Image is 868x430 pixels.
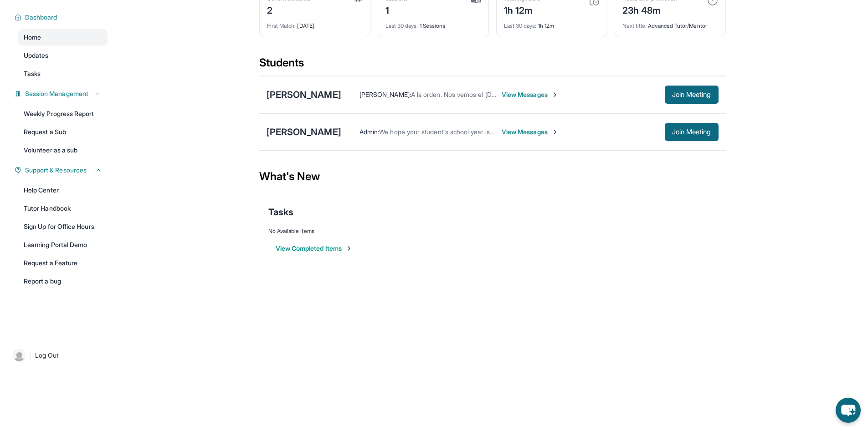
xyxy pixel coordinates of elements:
[25,89,88,98] span: Session Management
[502,90,559,99] span: View Messages
[267,2,310,17] div: 2
[672,129,711,135] span: Join Meeting
[276,244,353,253] button: View Completed Items
[9,345,108,365] a: |Log Out
[18,142,108,158] a: Volunteer as a sub
[504,17,600,30] div: 1h 12m
[411,91,506,98] span: A la orden. Nos vemos el [DATE].
[268,206,293,218] span: Tasks
[259,56,726,76] div: Students
[18,182,108,198] a: Help Center
[385,17,481,30] div: 1 Sessions
[551,91,559,98] img: Chevron-Right
[18,237,108,253] a: Learning Portal Demo
[267,17,363,30] div: [DATE]
[360,91,411,98] span: [PERSON_NAME] :
[18,218,108,235] a: Sign Up for Office Hours
[836,398,861,423] button: chat-button
[622,2,677,17] div: 23h 48m
[18,255,108,271] a: Request a Feature
[18,47,108,64] a: Updates
[551,128,559,136] img: Chevron-Right
[268,228,717,235] div: No Available Items
[622,22,647,29] span: Next title :
[502,127,559,137] span: View Messages
[259,157,726,197] div: What's New
[18,66,108,82] a: Tasks
[267,88,341,101] div: [PERSON_NAME]
[267,22,296,29] span: First Match :
[29,350,31,361] span: |
[360,128,379,136] span: Admin :
[25,13,57,22] span: Dashboard
[18,200,108,217] a: Tutor Handbook
[35,351,59,360] span: Log Out
[504,2,540,17] div: 1h 12m
[385,2,408,17] div: 1
[18,273,108,289] a: Report a bug
[21,13,102,22] button: Dashboard
[13,349,26,362] img: user-img
[24,69,41,78] span: Tasks
[24,33,41,42] span: Home
[21,166,102,175] button: Support & Resources
[18,29,108,46] a: Home
[24,51,49,60] span: Updates
[25,166,87,175] span: Support & Resources
[665,123,719,141] button: Join Meeting
[672,92,711,97] span: Join Meeting
[18,106,108,122] a: Weekly Progress Report
[267,126,341,138] div: [PERSON_NAME]
[504,22,537,29] span: Last 30 days :
[21,89,102,98] button: Session Management
[622,17,718,30] div: Advanced Tutor/Mentor
[665,86,719,104] button: Join Meeting
[18,124,108,140] a: Request a Sub
[385,22,418,29] span: Last 30 days :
